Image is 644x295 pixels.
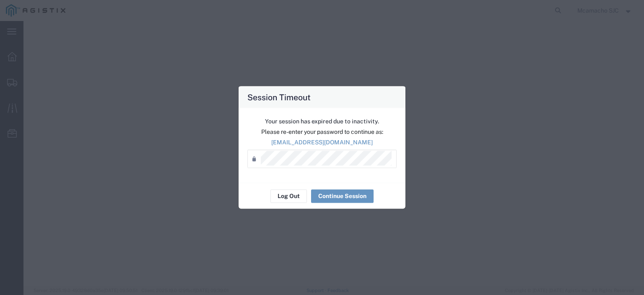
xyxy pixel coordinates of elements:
p: Please re-enter your password to continue as: [247,127,397,136]
p: [EMAIL_ADDRESS][DOMAIN_NAME] [247,138,397,146]
button: Continue Session [311,189,374,203]
p: Your session has expired due to inactivity. [247,117,397,125]
h4: Session Timeout [247,91,311,103]
button: Log Out [270,189,307,203]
